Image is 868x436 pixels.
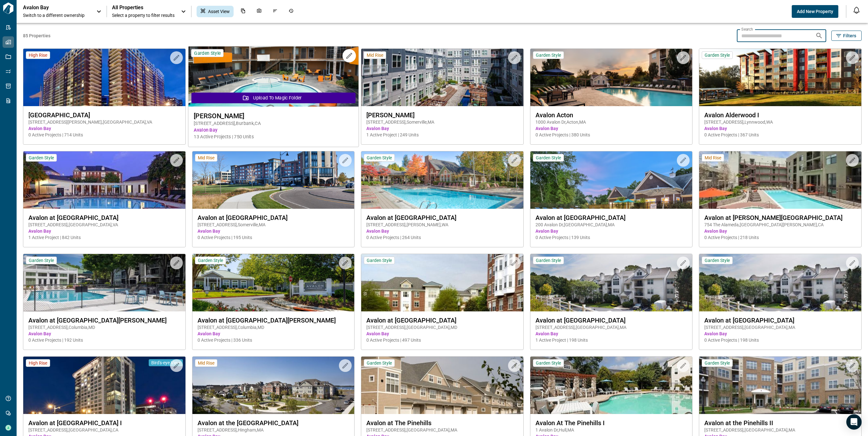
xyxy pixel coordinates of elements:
div: Documents [237,6,250,17]
span: Garden Style [367,258,392,263]
img: property-asset [361,357,523,414]
span: Avalon at [GEOGRAPHIC_DATA][PERSON_NAME] [28,316,180,324]
span: All Properties [112,4,175,11]
span: Avalon Bay [704,125,856,132]
span: Avalon at [GEOGRAPHIC_DATA] [704,316,856,324]
span: 754 The Alameda , [GEOGRAPHIC_DATA][PERSON_NAME] , CA [704,222,856,228]
span: Garden Style [367,155,392,161]
span: 0 Active Projects | 198 Units [704,337,856,343]
span: [STREET_ADDRESS][PERSON_NAME] , [GEOGRAPHIC_DATA] , VA [28,119,180,125]
img: property-asset [361,254,523,311]
span: 1 Active Project | 198 Units [535,337,687,343]
div: Photos [253,6,266,17]
span: Avalon at [GEOGRAPHIC_DATA] [198,214,349,222]
span: Avalon Bay [194,127,353,134]
button: Add New Property [792,5,838,18]
img: property-asset [530,357,692,414]
span: Avalon Bay [198,331,349,337]
span: 0 Active Projects | 195 Units [198,234,349,241]
span: Avalon Bay [535,125,687,132]
span: Avalon Bay [704,331,856,337]
span: Filters [843,33,856,39]
span: Avalon at The Pinehills [366,419,518,427]
span: Garden Style [705,52,730,58]
span: Asset View [208,8,230,15]
span: Avalon at the [GEOGRAPHIC_DATA] [198,419,349,427]
span: 0 Active Projects | 192 Units [28,337,180,343]
span: 85 Properties [23,33,734,39]
span: Avalon At The Pinehills I [535,419,687,427]
span: [STREET_ADDRESS] , Burbank , CA [194,120,353,127]
span: [STREET_ADDRESS] , [GEOGRAPHIC_DATA] , MA [704,427,856,433]
span: Garden Style [536,258,561,263]
span: Mid Rise [198,155,214,161]
img: property-asset [192,151,355,209]
span: Add New Property [797,8,833,15]
img: property-asset [23,49,185,106]
img: property-asset [361,49,523,106]
button: Filters [831,31,862,41]
span: Avalon Bay [366,125,518,132]
img: property-asset [23,151,185,209]
span: Avalon at [GEOGRAPHIC_DATA] [366,214,518,222]
span: Avalon Alderwood I [704,111,856,119]
span: Garden Style [705,360,730,366]
span: 1 Active Project | 842 Units [28,234,180,241]
span: 0 Active Projects | 336 Units [198,337,349,343]
span: [STREET_ADDRESS] , [GEOGRAPHIC_DATA] , MD [366,324,518,331]
button: Open notification feed [851,5,862,15]
span: Bird's-eye View [151,360,180,366]
span: 13 Active Projects | 750 Units [194,134,353,140]
span: Avalon at [GEOGRAPHIC_DATA] I [28,419,180,427]
span: [GEOGRAPHIC_DATA] [28,111,180,119]
img: property-asset [192,254,355,311]
img: property-asset [530,254,692,311]
span: Avalon Bay [28,125,180,132]
span: 1000 Avalon Dr , Acton , MA [535,119,687,125]
span: Avalon Bay [366,228,518,234]
span: Garden Style [536,360,561,366]
span: Garden Style [705,258,730,263]
span: Avalon at [PERSON_NAME][GEOGRAPHIC_DATA] [704,214,856,222]
span: 0 Active Projects | 218 Units [704,234,856,241]
span: 0 Active Projects | 367 Units [704,132,856,138]
span: 0 Active Projects | 139 Units [535,234,687,241]
span: Avalon Bay [28,331,180,337]
span: Select a property to filter results [112,12,175,18]
span: High Rise [29,52,47,58]
span: Garden Style [367,360,392,366]
span: [STREET_ADDRESS] , Somerville , MA [198,222,349,228]
span: Mid Rise [367,52,383,58]
span: 0 Active Projects | 264 Units [366,234,518,241]
span: 0 Active Projects | 714 Units [28,132,180,138]
span: Avalon at [GEOGRAPHIC_DATA] [28,214,180,222]
span: Avalon Acton [535,111,687,119]
button: Search properties [813,29,826,42]
span: [STREET_ADDRESS] , Somerville , MA [366,119,518,125]
img: property-asset [699,151,861,209]
span: Mid Rise [198,360,214,366]
span: Avalon at [GEOGRAPHIC_DATA][PERSON_NAME] [198,316,349,324]
img: property-asset [530,49,692,106]
label: Search [741,26,753,32]
span: [PERSON_NAME] [366,111,518,119]
span: [STREET_ADDRESS] , [GEOGRAPHIC_DATA] , MA [366,427,518,433]
span: Avalon at the Pinehills II [704,419,856,427]
span: Avalon Bay [535,331,687,337]
span: [STREET_ADDRESS] , Hingham , MA [198,427,349,433]
img: property-asset [188,47,358,107]
span: [STREET_ADDRESS] , [GEOGRAPHIC_DATA] , CA [28,427,180,433]
span: 0 Active Projects | 380 Units [535,132,687,138]
img: property-asset [699,357,861,414]
img: property-asset [192,357,355,414]
span: Avalon Bay [366,331,518,337]
span: 0 Active Projects | 497 Units [366,337,518,343]
span: Avalon Bay [198,228,349,234]
span: Avalon at [GEOGRAPHIC_DATA] [366,316,518,324]
span: Garden Style [29,155,54,161]
span: Garden Style [536,155,561,161]
img: property-asset [530,151,692,209]
div: Job History [285,6,297,17]
span: Avalon at [GEOGRAPHIC_DATA] [535,316,687,324]
span: Avalon Bay [28,228,180,234]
